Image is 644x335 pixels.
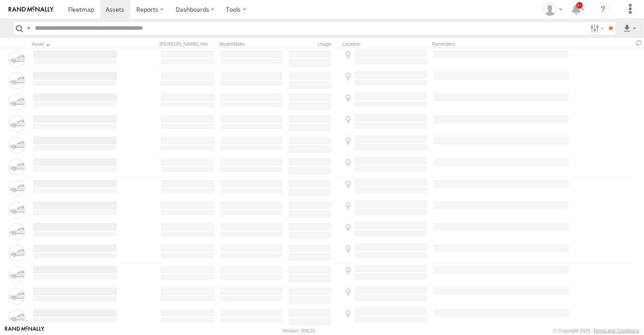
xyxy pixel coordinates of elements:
div: Version: 308.01 [283,328,315,333]
div: Reminders [432,41,537,47]
div: Usage [287,41,339,47]
label: Export results as... [622,22,637,34]
div: Zeyd Karahasanoglu [540,3,565,16]
label: Search Filter Options [587,22,606,34]
div: © Copyright 2025 - [553,328,639,333]
div: Location [342,41,429,47]
div: [PERSON_NAME]./Vin [160,41,216,47]
a: Terms and Conditions [594,328,639,333]
span: Refresh [634,39,644,47]
i: ? [596,3,610,16]
a: Visit our Website [5,326,44,335]
label: Search Query [25,22,32,34]
img: rand-logo.svg [9,6,53,13]
div: Model/Make [219,41,284,47]
div: Click to Sort [32,41,118,47]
